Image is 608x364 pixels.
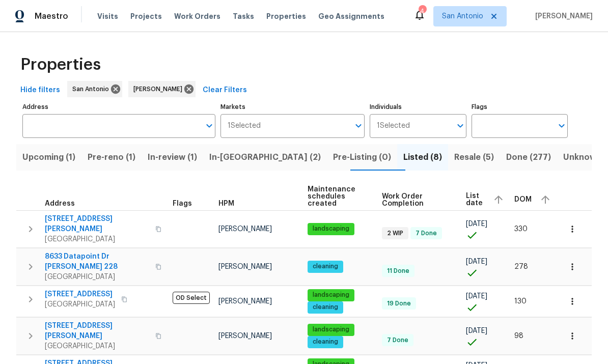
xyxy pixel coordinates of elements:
label: Individuals [370,104,466,110]
span: 278 [514,263,528,270]
span: [GEOGRAPHIC_DATA] [45,341,149,351]
span: Maestro [35,11,68,21]
span: Done (277) [506,150,551,164]
label: Address [22,104,215,110]
span: Address [45,200,75,207]
span: [DATE] [466,293,487,300]
span: 7 Done [383,336,412,345]
button: Open [555,119,569,133]
span: 19 Done [383,299,415,308]
span: In-review (1) [148,150,197,164]
div: [PERSON_NAME] [128,81,196,97]
span: [STREET_ADDRESS][PERSON_NAME] [45,321,149,341]
span: Work Order Completion [382,193,449,207]
span: Listed (8) [403,150,442,164]
span: Tasks [233,13,254,20]
span: Pre-reno (1) [88,150,135,164]
button: Open [453,119,467,133]
span: [PERSON_NAME] [133,84,186,94]
span: OD Select [173,292,210,304]
span: 7 Done [411,229,441,238]
span: In-[GEOGRAPHIC_DATA] (2) [209,150,321,164]
span: landscaping [309,325,353,334]
span: Clear Filters [203,84,247,97]
span: DOM [514,196,532,203]
span: [PERSON_NAME] [218,298,272,305]
span: [PERSON_NAME] [218,263,272,270]
button: Hide filters [16,81,64,100]
span: San Antonio [72,84,113,94]
span: [PERSON_NAME] [218,332,272,340]
span: [GEOGRAPHIC_DATA] [45,299,115,310]
span: Geo Assignments [318,11,384,21]
button: Open [202,119,216,133]
span: [DATE] [466,327,487,334]
span: Maintenance schedules created [308,186,365,207]
span: Projects [130,11,162,21]
span: [DATE] [466,220,487,228]
span: 330 [514,226,528,233]
label: Markets [220,104,365,110]
span: 11 Done [383,267,413,275]
span: San Antonio [442,11,483,21]
span: [STREET_ADDRESS] [45,289,115,299]
span: cleaning [309,303,342,312]
span: Flags [173,200,192,207]
span: 8633 Datapoint Dr [PERSON_NAME] 228 [45,251,149,272]
span: Resale (5) [454,150,494,164]
span: Visits [97,11,118,21]
div: 4 [419,6,426,16]
label: Flags [472,104,568,110]
span: Properties [266,11,306,21]
span: [GEOGRAPHIC_DATA] [45,234,149,244]
span: Hide filters [20,84,60,97]
span: Properties [20,60,101,70]
span: 2 WIP [383,229,407,238]
span: [STREET_ADDRESS][PERSON_NAME] [45,214,149,234]
span: Work Orders [174,11,220,21]
span: landscaping [309,225,353,233]
span: Pre-Listing (0) [333,150,391,164]
span: Upcoming (1) [22,150,75,164]
div: San Antonio [67,81,122,97]
span: [DATE] [466,258,487,265]
span: 1 Selected [377,122,410,130]
button: Open [351,119,366,133]
span: cleaning [309,262,342,271]
span: cleaning [309,338,342,346]
span: [PERSON_NAME] [531,11,593,21]
span: HPM [218,200,234,207]
span: [GEOGRAPHIC_DATA] [45,272,149,282]
span: 1 Selected [228,122,261,130]
span: [PERSON_NAME] [218,226,272,233]
span: List date [466,192,485,207]
span: 130 [514,298,527,305]
button: Clear Filters [199,81,251,100]
span: landscaping [309,291,353,299]
span: 98 [514,332,523,340]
